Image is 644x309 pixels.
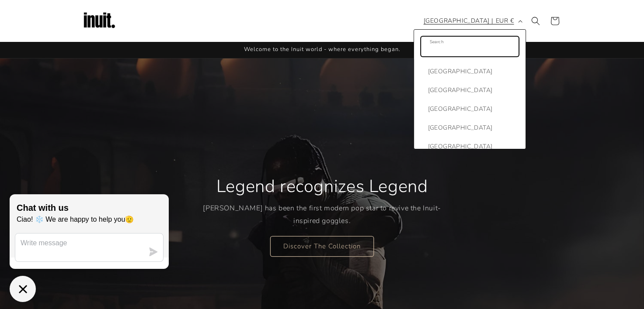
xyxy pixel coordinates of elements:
[428,103,517,114] span: [GEOGRAPHIC_DATA]
[428,85,517,96] span: [GEOGRAPHIC_DATA]
[82,41,563,58] div: Announcement
[270,236,374,256] a: Discover The Collection
[421,37,519,56] input: Search
[244,45,400,53] span: Welcome to the Inuit world - where everything began.
[428,122,517,133] span: [GEOGRAPHIC_DATA]
[428,141,517,152] span: [GEOGRAPHIC_DATA]
[526,11,545,31] summary: Search
[82,3,117,38] img: Inuit Logo
[7,194,171,302] inbox-online-store-chat: Shopify online store chat
[414,81,526,100] a: [GEOGRAPHIC_DATA]
[414,118,526,137] a: [GEOGRAPHIC_DATA]
[216,175,428,198] h2: Legend recognizes Legend
[418,13,526,29] button: [GEOGRAPHIC_DATA] | EUR €
[414,62,526,81] a: [GEOGRAPHIC_DATA]
[428,66,517,77] span: [GEOGRAPHIC_DATA]
[414,100,526,118] a: [GEOGRAPHIC_DATA]
[424,16,514,25] span: [GEOGRAPHIC_DATA] | EUR €
[203,202,441,227] p: [PERSON_NAME] has been the first modern pop star to revive the Inuit-inspired goggles.
[414,137,526,156] a: [GEOGRAPHIC_DATA]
